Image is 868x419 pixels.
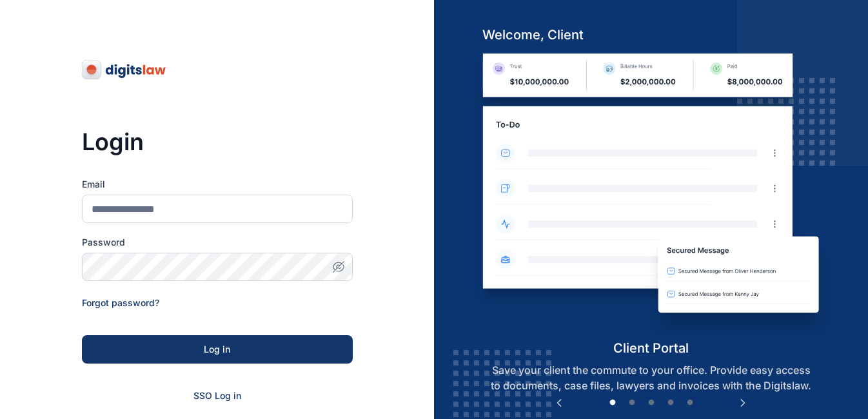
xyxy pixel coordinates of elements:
button: Previous [553,396,566,409]
a: Forgot password? [82,297,159,308]
button: 3 [645,396,658,409]
button: 4 [664,396,677,409]
h5: welcome, client [472,26,830,44]
button: Log in [82,335,353,364]
img: client-portal [472,54,830,339]
label: Password [82,236,353,249]
button: 1 [606,396,619,409]
button: 2 [626,396,638,409]
a: SSO Log in [193,390,241,401]
h3: Login [82,129,353,155]
button: 5 [684,396,696,409]
h5: client portal [472,339,830,357]
label: Email [82,178,353,191]
div: Log in [103,343,332,356]
img: digitslaw-logo [82,59,167,80]
p: Save your client the commute to your office. Provide easy access to documents, case files, lawyer... [472,362,830,393]
button: Next [736,396,749,409]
